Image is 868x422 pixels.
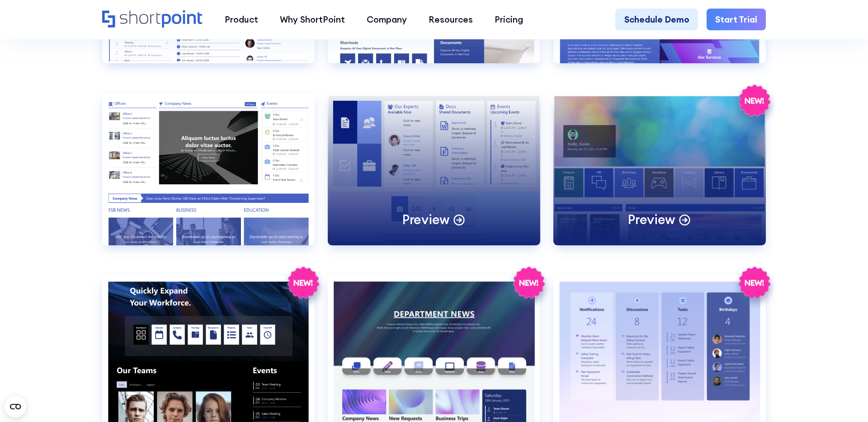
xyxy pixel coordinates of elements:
a: Resources [418,9,484,30]
p: Preview [628,211,675,228]
a: Why ShortPoint [269,9,356,30]
a: HR 3Preview [328,94,540,263]
a: HR 2 [102,94,315,263]
p: Preview [402,211,449,228]
a: HR 4Preview [553,94,766,263]
a: Start Trial [707,9,766,30]
a: Schedule Demo [615,9,698,30]
a: Home [102,10,203,29]
button: Open CMP widget [5,396,26,417]
div: Company [367,13,407,26]
div: Product [225,13,258,26]
div: Pricing [495,13,523,26]
iframe: Chat Widget [823,379,868,422]
a: Company [356,9,418,30]
a: Product [214,9,269,30]
div: Why ShortPoint [280,13,345,26]
a: Pricing [484,9,534,30]
div: Resources [429,13,473,26]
